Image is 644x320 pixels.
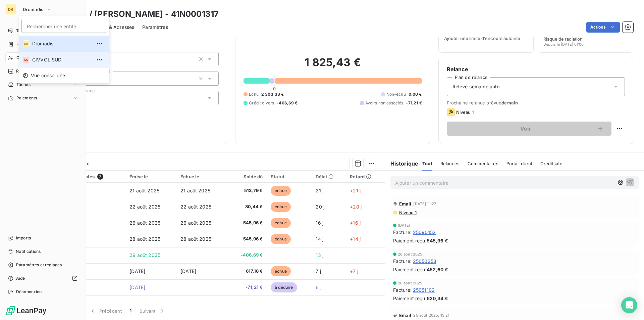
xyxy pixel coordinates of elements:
[398,281,423,285] span: 28 août 2025
[231,252,263,259] span: -406,69 €
[365,100,404,106] span: Avoirs non associés
[231,187,263,194] span: 513,79 €
[16,55,30,61] span: Clients
[231,220,263,226] span: 545,96 €
[393,295,425,302] span: Paiement reçu
[16,41,34,47] span: Factures
[271,234,291,244] span: échue
[393,237,425,244] span: Paiement reçu
[316,220,323,226] span: 16 j
[16,95,37,101] span: Paiements
[413,286,435,293] span: 25051102
[427,266,448,273] span: 452,60 €
[129,188,159,193] span: 21 août 2025
[316,268,321,274] span: 7 j
[23,7,44,12] span: Dromadis
[54,37,219,47] span: Propriétés Client
[59,8,219,20] h3: MAJEL / [PERSON_NAME] - 41N0001317
[350,220,361,226] span: +16 j
[16,289,42,295] span: Déconnexion
[180,236,211,242] span: 28 août 2025
[231,268,263,275] span: 617,18 €
[87,24,134,31] span: Contacts & Adresses
[16,248,41,255] span: Notifications
[277,100,298,106] span: -406,69 €
[16,235,31,241] span: Imports
[5,305,47,316] img: Logo LeanPay
[271,174,308,179] div: Statut
[543,42,584,46] span: Depuis le [DATE] 01:00
[231,236,263,242] span: 545,96 €
[506,161,532,166] span: Portail client
[447,65,625,73] h6: Relance
[129,236,160,242] span: 28 août 2025
[129,220,160,226] span: 26 août 2025
[126,304,136,318] button: 1
[452,83,500,90] span: Relevé semaine auto
[130,308,131,314] span: 1
[422,161,432,166] span: Tout
[316,188,323,193] span: 21 j
[244,56,422,76] h2: 1 825,43 €
[386,91,406,97] span: Non-échu
[398,210,417,215] span: Niveau 1
[32,40,92,47] span: Dromadis
[444,36,520,41] span: Ajouter une limite d’encours autorisé
[350,188,361,193] span: +21 j
[31,72,65,79] span: Vue consolidée
[273,86,276,91] span: 0
[350,174,380,179] div: Retard
[316,204,324,210] span: 20 j
[97,174,103,180] span: 7
[85,304,126,318] button: Précédent
[180,268,196,274] span: [DATE]
[21,19,106,33] input: placeholder
[543,36,583,42] span: Risque de radiation
[271,282,297,292] span: à déduire
[316,252,323,258] span: 13 j
[5,273,80,284] a: Aide
[180,174,223,179] div: Échue le
[271,266,291,276] span: échue
[271,218,291,228] span: échue
[501,100,518,105] span: demain
[129,204,160,210] span: 22 août 2025
[180,188,210,193] span: 21 août 2025
[399,313,412,318] span: Email
[406,100,422,106] span: -71,21 €
[180,220,211,226] span: 26 août 2025
[53,174,121,180] div: Pièces comptables
[350,236,361,242] span: +14 j
[129,174,172,179] div: Émise le
[231,284,263,291] span: -71,21 €
[16,28,47,34] span: Tableau de bord
[231,203,263,210] span: 80,44 €
[16,262,62,268] span: Paramètres et réglages
[231,174,263,179] div: Solde dû
[180,204,211,210] span: 22 août 2025
[399,201,412,207] span: Email
[129,268,145,274] span: [DATE]
[261,91,284,97] span: 2 303,33 €
[413,313,449,317] span: 25 août 2025, 15:21
[455,126,597,131] span: Voir
[271,202,291,212] span: échue
[129,252,160,258] span: 29 août 2025
[142,24,168,31] span: Paramètres
[316,236,323,242] span: 14 j
[393,286,412,293] span: Facture :
[249,100,274,106] span: Crédit divers
[350,204,362,210] span: +20 j
[16,82,31,88] span: Tâches
[393,258,412,265] span: Facture :
[16,68,34,74] span: Relances
[447,122,611,136] button: Voir
[447,100,625,105] span: Prochaine relance prévue
[413,229,436,236] span: 25090152
[398,252,423,256] span: 28 août 2025
[427,237,448,244] span: 545,96 €
[271,186,291,196] span: échue
[409,91,422,97] span: 0,00 €
[456,109,474,115] span: Niveau 1
[413,202,436,206] span: [DATE] 11:27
